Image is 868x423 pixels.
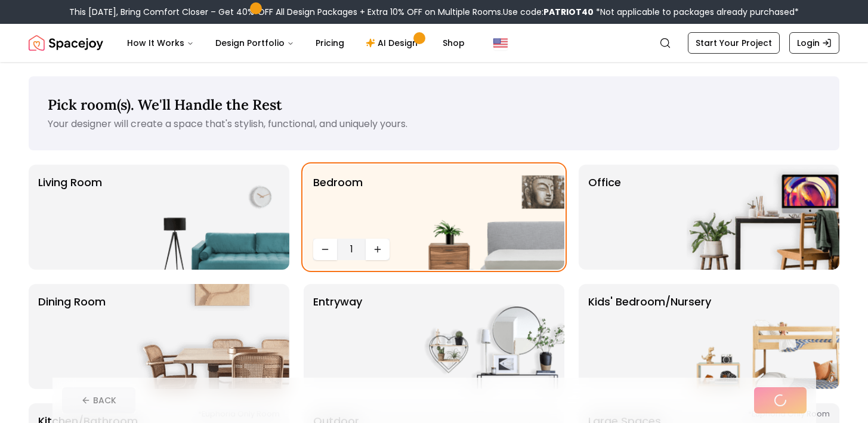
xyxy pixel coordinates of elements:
[118,31,203,55] button: How It Works
[137,165,289,270] img: Living Room
[687,284,839,389] img: Kids' Bedroom/Nursery
[789,32,839,54] a: Login
[306,31,354,55] a: Pricing
[118,31,474,55] nav: Main
[588,174,621,260] p: Office
[366,239,390,260] button: Increase quantity
[29,31,103,55] img: Spacejoy Logo
[69,6,799,18] div: This [DATE], Bring Comfort Closer – Get 40% OFF All Design Packages + Extra 10% OFF on Multiple R...
[412,165,564,270] img: Bedroom
[48,117,820,131] p: Your designer will create a space that's stylish, functional, and uniquely yours.
[543,6,594,18] b: PATRIOT40
[313,294,362,379] p: entryway
[688,32,780,54] a: Start Your Project
[38,174,102,260] p: Living Room
[29,24,839,62] nav: Global
[412,284,564,389] img: entryway
[433,31,474,55] a: Shop
[356,31,431,55] a: AI Design
[594,6,799,18] span: *Not applicable to packages already purchased*
[206,31,304,55] button: Design Portfolio
[137,284,289,389] img: Dining Room
[48,95,282,114] span: Pick room(s). We'll Handle the Rest
[313,239,337,260] button: Decrease quantity
[588,294,711,379] p: Kids' Bedroom/Nursery
[493,36,508,50] img: United States
[38,294,106,379] p: Dining Room
[687,165,839,270] img: Office
[313,174,363,234] p: Bedroom
[342,242,361,257] span: 1
[29,31,103,55] a: Spacejoy
[503,6,594,18] span: Use code:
